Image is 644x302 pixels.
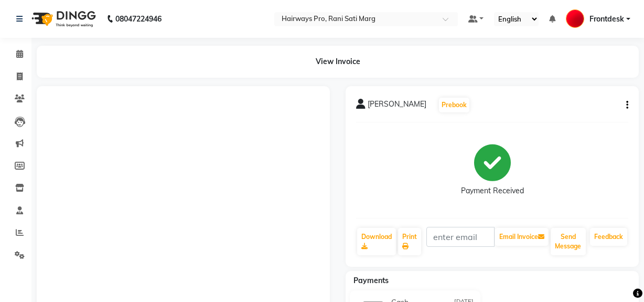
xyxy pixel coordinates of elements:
[589,14,624,25] span: Frontdesk
[590,228,627,246] a: Feedback
[398,228,421,255] a: Print
[357,228,396,255] a: Download
[495,228,549,246] button: Email Invoice
[566,9,584,28] img: Frontdesk
[27,4,99,34] img: logo
[368,99,426,113] span: [PERSON_NAME]
[551,228,586,255] button: Send Message
[461,185,524,196] div: Payment Received
[37,46,639,78] div: View Invoice
[115,4,162,34] b: 08047224946
[426,227,495,247] input: enter email
[353,276,389,285] span: Payments
[439,98,469,112] button: Prebook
